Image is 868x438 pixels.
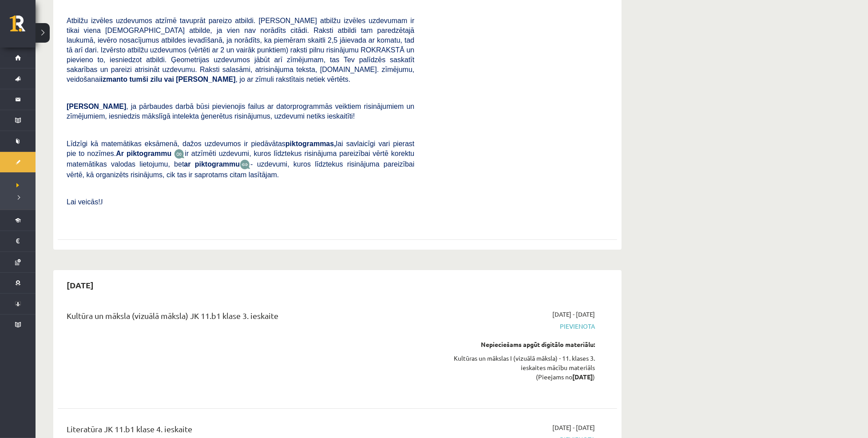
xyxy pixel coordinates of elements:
[58,275,103,295] h2: [DATE]
[67,198,100,206] span: Lai veicās!
[67,103,126,110] span: [PERSON_NAME]
[67,310,414,326] div: Kultūra un māksla (vizuālā māksla) JK 11.b1 klase 3. ieskaite
[100,198,103,206] span: J
[184,160,240,168] b: ar piktogrammu
[67,103,414,120] span: , ja pārbaudes darbā būsi pievienojis failus ar datorprogrammās veiktiem risinājumiem un zīmējumi...
[67,17,414,83] span: Atbilžu izvēles uzdevumos atzīmē tavuprāt pareizo atbildi. [PERSON_NAME] atbilžu izvēles uzdevuma...
[428,322,595,331] span: Pievienota
[428,340,595,349] div: Nepieciešams apgūt digitālo materiālu:
[67,140,414,157] span: Līdzīgi kā matemātikas eksāmenā, dažos uzdevumos ir piedāvātas lai savlaicīgi vari pierast pie to...
[10,16,36,38] a: Rīgas 1. Tālmācības vidusskola
[428,354,595,382] div: Kultūras un mākslas I (vizuālā māksla) - 11. klases 3. ieskaites mācību materiāls (Pieejams no )
[552,423,595,432] span: [DATE] - [DATE]
[552,310,595,319] span: [DATE] - [DATE]
[129,76,235,83] b: tumši zilu vai [PERSON_NAME]
[285,140,336,147] b: piktogrammas,
[67,150,414,168] span: ir atzīmēti uzdevumi, kuros līdztekus risinājuma pareizībai vērtē korektu matemātikas valodas lie...
[174,149,185,159] img: JfuEzvunn4EvwAAAAASUVORK5CYII=
[116,150,171,157] b: Ar piktogrammu
[572,373,593,381] strong: [DATE]
[240,159,250,170] img: wKvN42sLe3LLwAAAABJRU5ErkJggg==
[101,76,127,83] b: izmanto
